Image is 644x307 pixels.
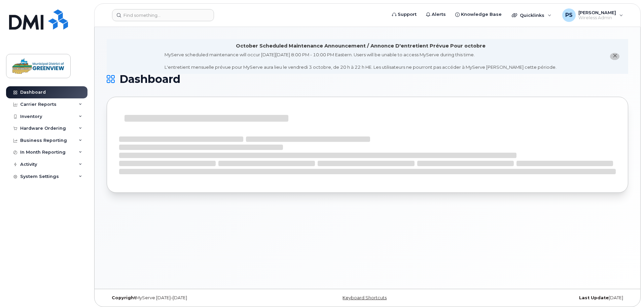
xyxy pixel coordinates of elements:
div: [DATE] [454,295,628,301]
div: MyServe [DATE]–[DATE] [107,295,281,301]
button: close notification [610,53,619,60]
div: October Scheduled Maintenance Announcement / Annonce D'entretient Prévue Pour octobre [236,42,486,50]
strong: Last Update [579,295,609,300]
div: MyServe scheduled maintenance will occur [DATE][DATE] 8:00 PM - 10:00 PM Eastern. Users will be u... [165,52,557,70]
a: Keyboard Shortcuts [343,295,387,300]
strong: Copyright [112,295,136,300]
span: Dashboard [119,74,180,84]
